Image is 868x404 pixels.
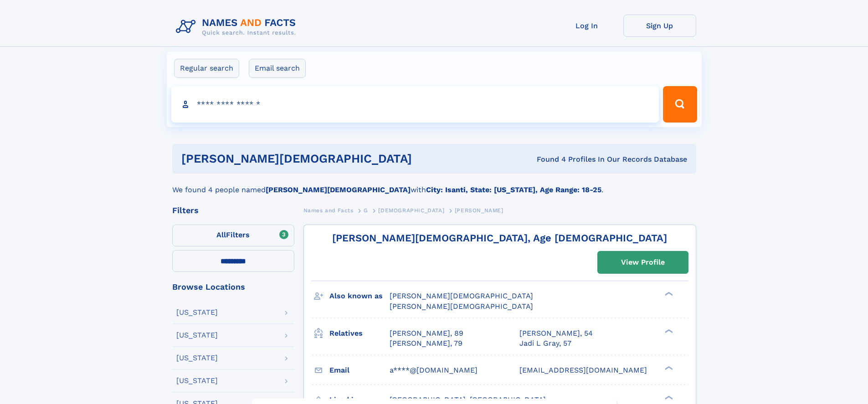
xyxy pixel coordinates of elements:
[390,291,533,300] span: [PERSON_NAME][DEMOGRAPHIC_DATA]
[172,225,294,246] label: Filters
[519,328,593,338] a: [PERSON_NAME], 54
[176,332,218,339] div: [US_STATE]
[663,394,673,400] div: ❯
[474,154,687,164] div: Found 4 Profiles In Our Records Database
[364,205,368,216] a: G
[174,59,239,78] label: Regular search
[390,328,463,338] a: [PERSON_NAME], 89
[378,205,444,216] a: [DEMOGRAPHIC_DATA]
[623,15,696,37] a: Sign Up
[329,326,390,341] h3: Relatives
[663,328,673,334] div: ❯
[249,59,306,78] label: Email search
[329,363,390,378] h3: Email
[329,288,390,304] h3: Also known as
[216,230,226,239] span: All
[621,252,665,273] div: View Profile
[176,354,218,362] div: [US_STATE]
[364,207,368,214] span: G
[550,15,623,37] a: Log In
[332,232,667,244] a: [PERSON_NAME][DEMOGRAPHIC_DATA], Age [DEMOGRAPHIC_DATA]
[176,377,218,384] div: [US_STATE]
[172,283,294,291] div: Browse Locations
[663,365,673,371] div: ❯
[172,206,294,215] div: Filters
[171,86,659,123] input: search input
[426,185,601,194] b: City: Isanti, State: [US_STATE], Age Range: 18-25
[663,291,673,297] div: ❯
[663,86,697,123] button: Search Button
[455,207,503,214] span: [PERSON_NAME]
[390,338,462,348] a: [PERSON_NAME], 79
[378,207,444,214] span: [DEMOGRAPHIC_DATA]
[172,174,696,195] div: We found 4 people named with .
[598,251,688,273] a: View Profile
[519,338,571,348] a: Jadi L Gray, 57
[181,153,474,164] h1: [PERSON_NAME][DEMOGRAPHIC_DATA]
[390,395,546,404] span: [GEOGRAPHIC_DATA], [GEOGRAPHIC_DATA]
[390,302,533,311] span: [PERSON_NAME][DEMOGRAPHIC_DATA]
[172,15,303,39] img: Logo Names and Facts
[303,205,354,216] a: Names and Facts
[519,366,647,374] span: [EMAIL_ADDRESS][DOMAIN_NAME]
[266,185,411,194] b: [PERSON_NAME][DEMOGRAPHIC_DATA]
[176,309,218,316] div: [US_STATE]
